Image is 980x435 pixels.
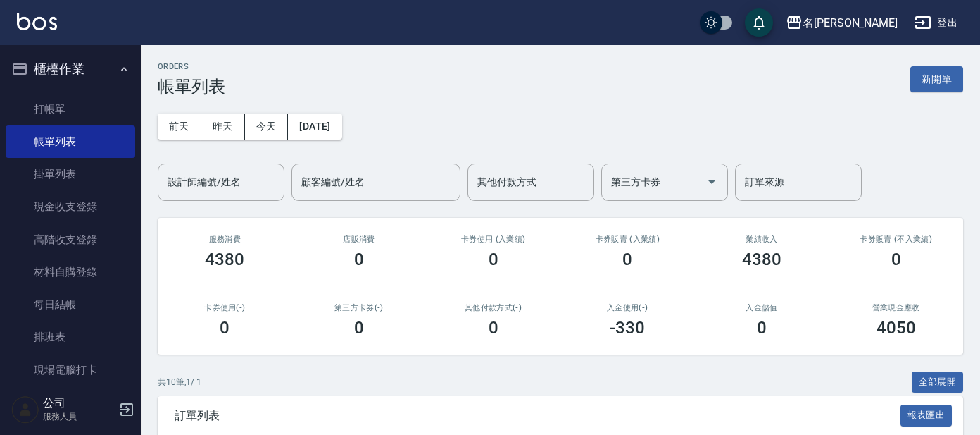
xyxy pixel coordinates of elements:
h3: 帳單列表 [158,77,225,97]
h3: 0 [220,318,230,338]
h2: 營業現金應收 [846,303,946,312]
h3: 0 [622,250,632,269]
h5: 公司 [43,396,115,410]
a: 新開單 [910,72,963,85]
button: [DATE] [288,114,341,140]
h3: 4380 [205,250,244,269]
a: 報表匯出 [900,408,953,422]
img: Person [11,396,39,424]
div: 名[PERSON_NAME] [803,14,898,32]
h3: 0 [489,250,498,269]
a: 現金收支登錄 [6,190,135,223]
h2: 第三方卡券(-) [309,303,410,312]
h2: 卡券使用 (入業績) [443,235,544,244]
h3: 0 [489,318,498,338]
a: 掛單列表 [6,158,135,190]
h3: 服務消費 [175,235,275,244]
h2: 卡券販賣 (入業績) [577,235,678,244]
button: 新開單 [910,66,963,92]
h3: 4380 [742,250,781,269]
h3: 4050 [877,318,916,338]
button: 前天 [158,114,201,140]
h2: 店販消費 [309,235,410,244]
button: 今天 [245,114,289,140]
button: save [745,8,773,37]
h3: 0 [891,250,901,269]
a: 高階收支登錄 [6,223,135,256]
button: 登出 [909,10,963,36]
a: 材料自購登錄 [6,256,135,288]
h3: -330 [610,318,645,338]
a: 帳單列表 [6,125,135,158]
button: 櫃檯作業 [6,51,135,87]
p: 共 10 筆, 1 / 1 [158,376,201,388]
h3: 0 [354,250,364,269]
a: 現場電腦打卡 [6,354,135,386]
button: 全部展開 [912,372,964,393]
span: 訂單列表 [175,409,900,423]
button: Open [701,171,723,193]
img: Logo [17,13,57,30]
a: 每日結帳 [6,288,135,321]
h2: 卡券販賣 (不入業績) [846,235,946,244]
h2: 入金使用(-) [577,303,678,312]
h3: 0 [354,318,364,338]
h2: 入金儲值 [712,303,812,312]
h2: 其他付款方式(-) [443,303,544,312]
button: 名[PERSON_NAME] [780,8,903,37]
button: 報表匯出 [900,405,953,427]
h2: 業績收入 [712,235,812,244]
button: 昨天 [201,114,245,140]
h2: ORDERS [158,62,225,71]
a: 打帳單 [6,93,135,125]
h3: 0 [757,318,767,338]
p: 服務人員 [43,410,115,423]
h2: 卡券使用(-) [175,303,275,312]
a: 排班表 [6,321,135,353]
